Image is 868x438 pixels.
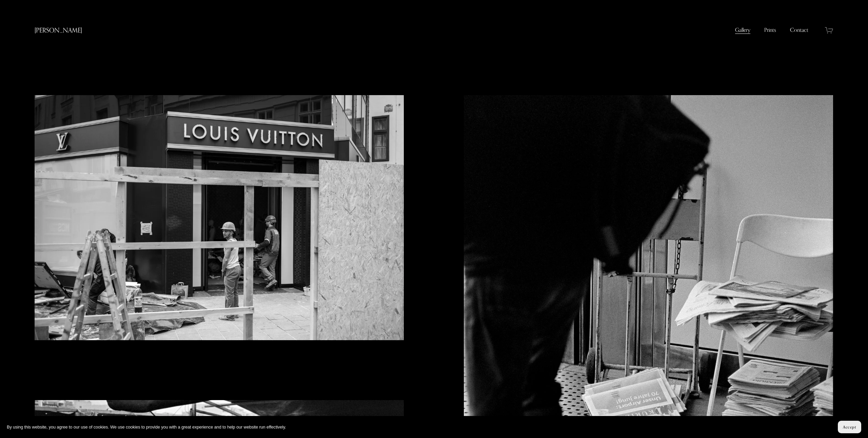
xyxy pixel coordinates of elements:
[35,95,404,340] img: L1005361.jpg
[843,424,856,430] span: Accept
[838,421,861,433] button: Accept
[790,26,808,34] a: Contact
[825,26,833,35] a: 0 items in cart
[7,424,286,430] p: By using this website, you agree to our use of cookies. We use cookies to provide you with a grea...
[35,26,82,34] a: [PERSON_NAME]
[764,26,776,34] a: Prints
[735,26,750,34] a: Gallery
